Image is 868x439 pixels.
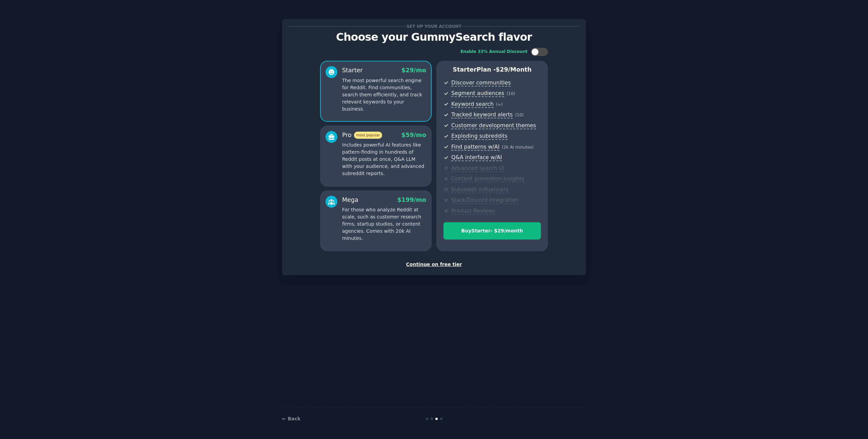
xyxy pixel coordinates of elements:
[451,154,502,161] span: Q&A interface w/AI
[507,91,515,96] span: ( 10 )
[451,197,518,204] span: Slack/Discord integration
[342,206,426,242] p: For those who analyze Reddit at scale, such as customer research firms, startup studios, or conte...
[496,102,503,107] span: ( ∞ )
[451,186,508,193] span: Subreddit influencers
[451,79,511,87] span: Discover communities
[443,222,541,240] button: BuyStarter- $29/month
[451,90,504,97] span: Segment audiences
[397,196,426,203] span: $ 199 /mo
[451,133,507,140] span: Exploding subreddits
[451,144,499,151] span: Find patterns w/AI
[342,66,363,75] div: Starter
[354,132,382,139] span: most popular
[451,165,504,172] span: Advanced search UI
[289,31,579,43] p: Choose your GummySearch flavor
[451,208,495,215] span: Product Reviews
[289,261,579,268] div: Continue on free tier
[342,196,358,204] div: Mega
[282,416,300,421] a: ← Back
[401,132,426,138] span: $ 59 /mo
[451,111,513,118] span: Tracked keyword alerts
[342,141,426,177] p: Includes powerful AI features like pattern-finding in hundreds of Reddit posts at once, Q&A LLM w...
[406,23,463,30] span: Set up your account
[451,101,494,108] span: Keyword search
[342,131,382,139] div: Pro
[401,67,426,74] span: $ 29 /mo
[342,77,426,113] p: The most powerful search engine for Reddit. Find communities, search them efficiently, and track ...
[443,65,541,74] p: Starter Plan -
[515,113,524,117] span: ( 10 )
[502,145,534,150] span: ( 2k AI minutes )
[460,49,528,55] div: Enable 33% Annual Discount
[496,66,532,73] span: $ 29 /month
[451,122,536,129] span: Customer development themes
[444,227,540,234] div: Buy Starter - $ 29 /month
[451,175,524,183] span: Content promotion insights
